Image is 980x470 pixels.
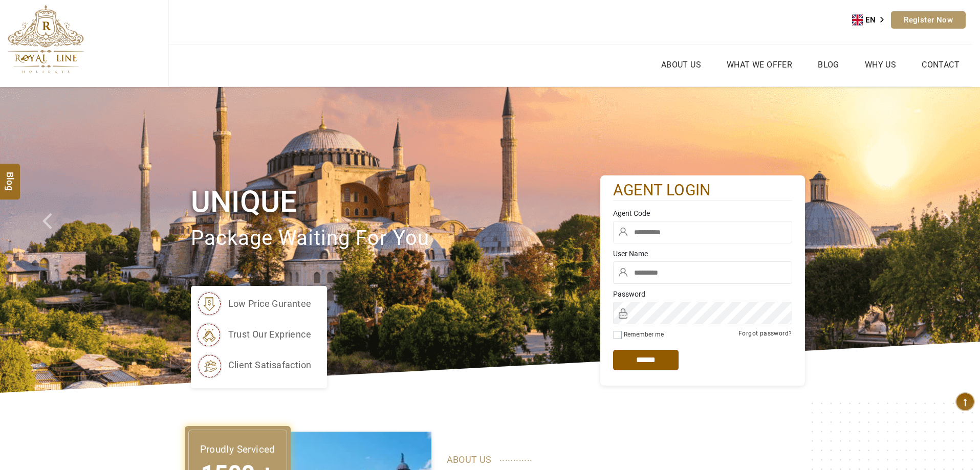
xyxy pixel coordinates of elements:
[931,87,980,393] a: Check next image
[447,452,790,467] p: ABOUT US
[919,57,962,72] a: Contact
[862,57,899,72] a: Why Us
[738,330,792,337] a: Forgot password?
[852,12,891,28] div: Language
[613,208,792,218] label: Agent Code
[659,57,704,72] a: About Us
[613,181,792,200] h2: agent login
[499,450,533,465] span: ............
[891,11,966,29] a: Register Now
[191,221,600,256] p: package waiting for you
[852,12,891,28] a: EN
[196,322,312,347] li: trust our exprience
[196,352,312,378] li: client satisafaction
[196,291,312,317] li: low price gurantee
[815,57,842,72] a: Blog
[29,87,78,393] a: Check next prev
[852,12,891,28] aside: Language selected: English
[624,331,664,338] label: Remember me
[8,5,84,74] img: The Royal Line Holidays
[613,249,792,259] label: User Name
[4,172,17,181] span: Blog
[724,57,795,72] a: What we Offer
[191,183,600,221] h1: Unique
[613,289,792,299] label: Password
